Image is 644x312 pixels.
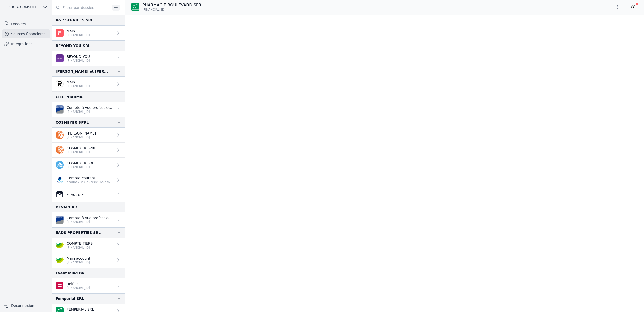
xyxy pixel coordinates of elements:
[52,238,125,253] a: COMPTE TIERS [FINANCIAL_ID]
[56,190,64,198] img: CleanShot-202025-05-26-20at-2016.10.27-402x.png
[67,54,90,59] p: BEYOND YOU
[56,119,89,125] div: COSMEYER SPRL
[52,187,125,202] a: ~ Autre ~
[67,260,90,264] p: [FINANCIAL_ID]
[56,94,83,100] div: CIEL PHARMA
[56,230,101,236] div: EADS PROPERTIES SRL
[67,131,96,136] p: [PERSON_NAME]
[67,29,90,34] p: Main
[67,220,114,224] p: [FINANCIAL_ID]
[131,3,139,11] img: BNP_BE_BUSINESS_GEBABEBB.png
[67,256,90,261] p: Main account
[2,3,50,11] button: FIDUCIA CONSULTING SRL
[67,110,114,114] p: [FINANCIAL_ID]
[56,68,109,74] div: [PERSON_NAME] et [PERSON_NAME]
[52,26,125,40] a: Main [FINANCIAL_ID]
[67,146,96,151] p: COSMEYER SPRL
[2,302,50,310] button: Déconnexion
[52,51,125,66] a: BEYOND YOU [FINANCIAL_ID]
[56,146,64,154] img: ing.png
[52,143,125,158] a: COSMEYER SPRL [FINANCIAL_ID]
[67,180,114,184] p: c7a0ba28f88e2b88e16f7ef646282700
[2,29,50,38] a: Sources financières
[56,17,93,23] div: A&P SERVICES SRL
[56,131,64,139] img: ing.png
[56,29,64,37] img: FINOM_SOBKDEBB.png
[67,281,90,286] p: Belfius
[52,158,125,172] a: COSMEYER SRL [FINANCIAL_ID]
[67,33,90,37] p: [FINANCIAL_ID]
[56,105,64,114] img: VAN_BREDA_JVBABE22XXX.png
[67,215,114,220] p: Compte à vue professionnel
[56,216,64,224] img: VAN_BREDA_JVBABE22XXX.png
[52,77,125,92] a: Main [FINANCIAL_ID]
[67,59,90,63] p: [FINANCIAL_ID]
[67,241,93,246] p: COMPTE TIERS
[5,5,41,10] span: FIDUCIA CONSULTING SRL
[56,270,84,276] div: Event Mind BV
[52,212,125,227] a: Compte à vue professionnel [FINANCIAL_ID]
[56,282,64,290] img: belfius-1.png
[67,165,94,169] p: [FINANCIAL_ID]
[67,161,94,166] p: COSMEYER SRL
[67,192,84,197] p: ~ Autre ~
[67,286,90,290] p: [FINANCIAL_ID]
[67,150,96,154] p: [FINANCIAL_ID]
[56,80,64,88] img: revolut.png
[52,172,125,187] a: Compte courant c7a0ba28f88e2b88e16f7ef646282700
[52,278,125,293] a: Belfius [FINANCIAL_ID]
[67,175,114,181] p: Compte courant
[52,128,125,143] a: [PERSON_NAME] [FINANCIAL_ID]
[56,241,64,249] img: crelan.png
[52,102,125,117] a: Compte à vue professionnel [FINANCIAL_ID]
[142,8,166,12] span: [FINANCIAL_ID]
[142,2,204,8] p: PHARMACIE BOULEVARD SPRL
[67,105,114,110] p: Compte à vue professionnel
[56,256,64,264] img: crelan.png
[56,176,64,184] img: PAYPAL_PPLXLULL.png
[67,246,93,250] p: [FINANCIAL_ID]
[56,204,77,210] div: DEVAPHAR
[56,161,64,169] img: kbc.png
[2,39,50,49] a: Intégrations
[67,80,90,85] p: Main
[67,135,96,139] p: [FINANCIAL_ID]
[56,43,90,49] div: BEYOND YOU SRL
[67,307,94,312] p: FEMPERIAL SRL
[56,296,84,302] div: Femperial SRL
[52,3,110,12] input: Filtrer par dossier...
[2,19,50,28] a: Dossiers
[56,54,64,62] img: BEOBANK_CTBKBEBX.png
[67,84,90,88] p: [FINANCIAL_ID]
[52,253,125,268] a: Main account [FINANCIAL_ID]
